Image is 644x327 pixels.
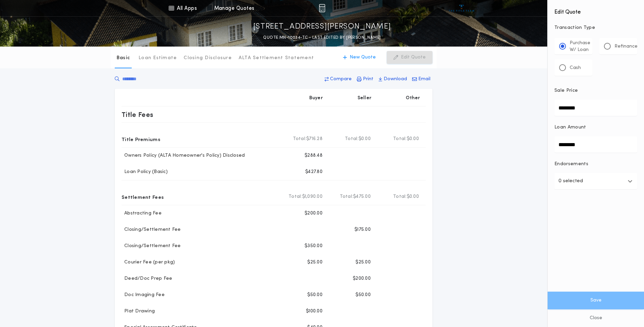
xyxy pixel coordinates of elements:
p: $100.00 [306,308,323,315]
p: Transaction Type [554,24,637,31]
p: 0 selected [558,177,583,185]
p: Cash [570,65,581,71]
p: Edit Quote [401,54,426,61]
p: Title Fees [122,109,153,120]
p: Courier Fee (per pkg) [122,259,175,266]
p: [STREET_ADDRESS][PERSON_NAME] [253,21,391,32]
span: $1,090.00 [302,193,323,200]
b: Total: [293,136,307,142]
p: Other [406,95,420,102]
p: Buyer [309,95,323,102]
p: Endorsements [554,161,637,168]
p: $200.00 [353,275,371,282]
p: $175.00 [354,226,371,233]
b: Total: [393,193,407,200]
span: $716.28 [306,136,323,142]
p: Compare [330,76,352,83]
b: Total: [340,193,353,200]
p: Seller [357,95,372,102]
button: Download [376,73,409,85]
p: Doc Imaging Fee [122,292,165,298]
img: img [319,4,325,12]
p: Loan Policy (Basic) [122,169,168,175]
p: Download [384,76,407,83]
p: Abstracting Fee [122,210,162,217]
p: $350.00 [305,243,323,249]
span: $475.00 [353,193,371,200]
button: Email [410,73,433,85]
button: Print [355,73,375,85]
p: Owners Policy (ALTA Homeowner's Policy) Disclosed [122,152,245,159]
p: New Quote [350,54,376,61]
p: Email [418,76,430,83]
h4: Edit Quote [554,4,637,16]
b: Total: [345,136,358,142]
p: $50.00 [355,292,371,298]
button: Save [548,292,644,309]
span: $0.00 [407,136,419,142]
p: $25.00 [307,259,323,266]
p: Settlement Fees [122,191,164,202]
p: $200.00 [305,210,323,217]
p: ALTA Settlement Statement [239,55,314,62]
button: Compare [323,73,354,85]
span: $0.00 [407,193,419,200]
p: Closing/Settlement Fee [122,243,181,249]
span: $0.00 [358,136,371,142]
p: Purchase W/ Loan [570,40,590,53]
p: Closing/Settlement Fee [122,226,181,233]
p: Print [363,76,373,83]
p: Loan Amount [554,124,586,131]
p: Deed/Doc Prep Fee [122,275,172,282]
p: QUOTE MN-10034-TC - LAST EDITED BY [PERSON_NAME] [263,34,381,41]
p: $288.48 [305,152,323,159]
b: Total: [393,136,407,142]
b: Total: [289,193,302,200]
p: $427.80 [305,169,323,175]
p: Basic [116,55,130,62]
p: Sale Price [554,87,578,94]
input: Sale Price [554,100,637,116]
p: Closing Disclosure [184,55,232,62]
p: Plat Drawing [122,308,155,315]
p: Refinance [614,43,638,50]
p: $50.00 [307,292,323,298]
button: New Quote [336,51,383,64]
input: Loan Amount [554,136,637,153]
p: $25.00 [355,259,371,266]
button: Close [548,309,644,327]
p: Loan Estimate [139,55,177,62]
img: vs-icon [449,5,474,12]
p: Title Premiums [122,134,160,144]
button: 0 selected [554,173,637,189]
button: Edit Quote [387,51,433,64]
